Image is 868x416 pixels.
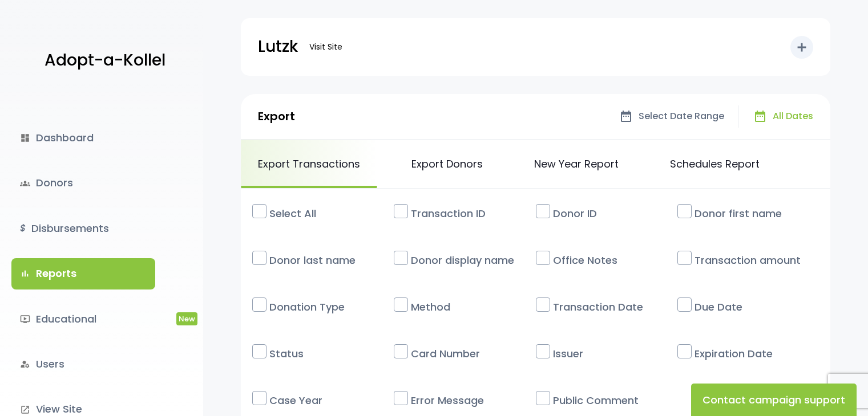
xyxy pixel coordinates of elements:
[20,359,30,369] i: manage_accounts
[258,106,295,127] p: Export
[547,247,677,274] label: Office Notes
[45,46,165,75] p: Adopt-a-Kollel
[547,387,677,414] label: Public Comment
[258,32,298,61] p: Lutzk
[11,349,155,380] a: manage_accountsUsers
[547,200,677,227] label: Donor ID
[405,293,535,320] label: Method
[639,108,724,125] span: Select Date Range
[689,293,819,320] label: Due Date
[20,405,30,415] i: launch
[11,258,155,289] a: bar_chartReports
[405,247,535,274] label: Donor display name
[753,109,767,123] span: date_range
[405,340,535,367] label: Card Number
[547,293,677,320] label: Transaction Date
[689,200,819,227] label: Donor first name
[20,314,30,324] i: ondemand_video
[20,268,30,279] i: bar_chart
[264,387,394,414] label: Case Year
[20,221,26,237] i: $
[547,340,677,367] label: Issuer
[394,140,500,188] a: Export Donors
[20,133,30,143] i: dashboard
[20,178,30,189] span: groups
[773,108,813,125] span: All Dates
[790,36,813,59] button: add
[11,168,155,198] a: groupsDonors
[176,312,197,325] span: New
[264,247,394,274] label: Donor last name
[11,123,155,153] a: dashboardDashboard
[264,200,394,227] label: Select All
[264,293,394,320] label: Donation Type
[11,213,155,244] a: $Disbursements
[795,40,809,54] i: add
[653,140,777,188] a: Schedules Report
[241,140,377,188] a: Export Transactions
[619,109,633,123] span: date_range
[689,247,819,274] label: Transaction amount
[405,200,535,227] label: Transaction ID
[264,340,394,367] label: Status
[691,384,857,416] button: Contact campaign support
[11,304,155,335] a: ondemand_videoEducationalNew
[304,36,348,58] a: Visit Site
[689,340,819,367] label: Expiration Date
[517,140,636,188] a: New Year Report
[405,387,535,414] label: Error Message
[39,33,165,88] a: Adopt-a-Kollel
